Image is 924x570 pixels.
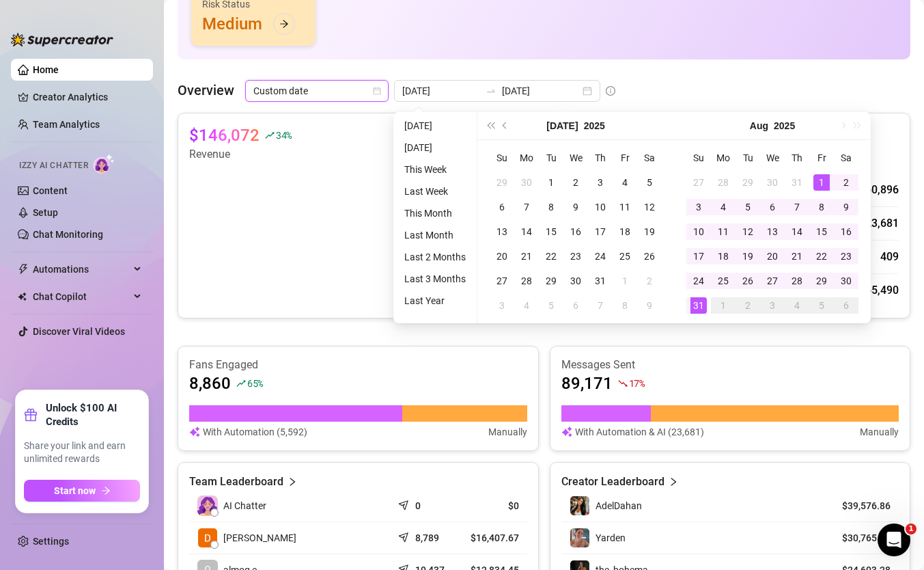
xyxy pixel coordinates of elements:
[490,146,514,170] th: Su
[399,205,471,221] li: This Month
[223,498,266,513] span: AI Chatter
[588,269,613,293] td: 2025-07-31
[502,83,580,98] input: End date
[736,195,760,219] td: 2025-08-05
[539,170,563,195] td: 2025-07-01
[189,474,283,490] article: Team Leaderboard
[789,199,805,215] div: 7
[543,199,559,215] div: 8
[561,474,664,490] article: Creator Leaderboard
[809,269,834,293] td: 2025-08-29
[613,219,637,244] td: 2025-07-18
[543,248,559,264] div: 22
[399,139,471,156] li: [DATE]
[288,474,297,490] span: right
[641,248,658,264] div: 26
[690,174,707,191] div: 27
[518,297,535,314] div: 4
[736,146,760,170] th: Tu
[690,297,707,314] div: 31
[641,297,658,314] div: 9
[838,223,854,240] div: 16
[736,269,760,293] td: 2025-08-26
[399,183,471,200] li: Last Week
[596,532,626,543] span: Yarden
[686,170,711,195] td: 2025-07-27
[686,146,711,170] th: Su
[33,229,103,240] a: Chat Monitoring
[33,258,130,280] span: Automations
[764,273,781,289] div: 27
[760,269,785,293] td: 2025-08-27
[686,244,711,269] td: 2025-08-17
[606,86,615,96] span: info-circle
[494,273,510,289] div: 27
[878,524,910,556] iframe: Intercom live chat
[468,499,519,513] article: $0
[764,174,781,191] div: 30
[736,219,760,244] td: 2025-08-12
[399,118,471,134] li: [DATE]
[592,223,608,240] div: 17
[617,199,633,215] div: 11
[596,500,642,511] span: AdelDahan
[539,244,563,269] td: 2025-07-22
[568,297,584,314] div: 6
[402,83,480,98] input: Start date
[543,297,559,314] div: 5
[33,207,58,218] a: Setup
[617,248,633,264] div: 25
[613,293,637,318] td: 2025-08-08
[54,485,96,496] span: Start now
[906,524,916,534] span: 1
[637,244,662,269] td: 2025-07-26
[563,293,588,318] td: 2025-08-06
[178,80,234,100] article: Overview
[568,199,584,215] div: 9
[880,249,899,265] div: 409
[588,146,613,170] th: Th
[809,170,834,195] td: 2025-08-01
[686,195,711,219] td: 2025-08-03
[617,223,633,240] div: 18
[189,424,200,439] img: svg%3e
[561,357,899,372] article: Messages Sent
[711,244,736,269] td: 2025-08-18
[24,439,140,466] span: Share your link and earn unlimited rewards
[711,269,736,293] td: 2025-08-25
[575,424,704,439] article: With Automation & AI (23,681)
[33,286,130,308] span: Chat Copilot
[711,170,736,195] td: 2025-07-28
[760,293,785,318] td: 2025-09-03
[813,248,830,264] div: 22
[641,199,658,215] div: 12
[834,244,858,269] td: 2025-08-23
[11,33,113,46] img: logo-BBDzfeDw.svg
[568,273,584,289] div: 30
[785,170,809,195] td: 2025-07-31
[94,154,115,174] img: AI Chatter
[618,379,628,388] span: fall
[592,248,608,264] div: 24
[760,244,785,269] td: 2025-08-20
[838,297,854,314] div: 6
[641,223,658,240] div: 19
[834,219,858,244] td: 2025-08-16
[399,271,471,287] li: Last 3 Months
[740,273,756,289] div: 26
[764,199,781,215] div: 6
[514,269,539,293] td: 2025-07-28
[494,199,510,215] div: 6
[740,199,756,215] div: 5
[490,195,514,219] td: 2025-07-06
[686,269,711,293] td: 2025-08-24
[468,531,519,545] article: $16,407.67
[637,195,662,219] td: 2025-07-12
[715,223,731,240] div: 11
[568,174,584,191] div: 2
[494,223,510,240] div: 13
[399,249,471,265] li: Last 2 Months
[33,185,68,196] a: Content
[690,273,707,289] div: 24
[637,146,662,170] th: Sa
